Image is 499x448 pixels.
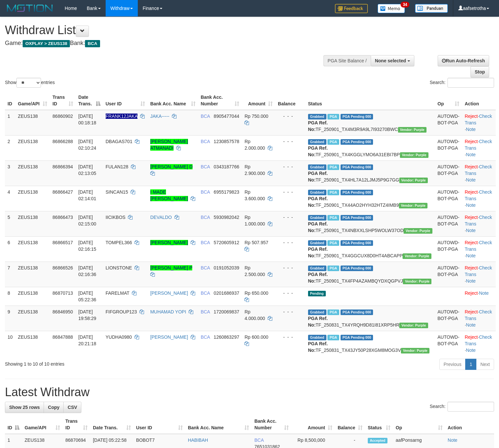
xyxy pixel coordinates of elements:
[244,334,268,340] span: Rp 600.000
[400,152,428,158] span: Vendor URL: https://trx4.1velocity.biz
[5,3,55,13] img: MOTION_logo.png
[308,139,326,145] span: Grabbed
[106,290,130,296] span: FARELMAT
[399,323,428,328] span: Vendor URL: https://trx4.1velocity.biz
[150,265,192,270] a: [PERSON_NAME] P
[368,438,387,443] span: Accepted
[327,240,339,246] span: Marked by aafpengsreynich
[327,164,339,170] span: Marked by aafpengsreynich
[150,309,186,314] a: MUHAMAD YOPI
[448,437,458,443] a: Note
[201,139,210,144] span: BCA
[150,139,188,151] a: [PERSON_NAME] ATMANADI
[399,203,427,208] span: Vendor URL: https://trx4.1velocity.biz
[150,114,169,119] a: JAKA-----
[305,91,435,110] th: Status
[465,359,476,370] a: 1
[244,189,265,201] span: Rp 3.600.000
[150,240,188,245] a: [PERSON_NAME]
[106,309,137,314] span: FIFGROUP123
[23,40,70,47] span: OXPLAY > ZEUS138
[466,177,476,182] a: Note
[201,309,210,314] span: BCA
[214,290,239,296] span: Copy 0201686937 to clipboard
[401,2,409,8] span: 34
[438,55,489,66] a: Run Auto-Refresh
[465,265,478,270] a: Reject
[5,40,326,47] h4: Game: Bank:
[201,290,210,296] span: BCA
[201,114,210,119] span: BCA
[447,78,494,88] input: Search:
[214,139,239,144] span: Copy 1230857578 to clipboard
[188,437,208,443] a: HABIBAH
[308,335,326,340] span: Grabbed
[15,306,50,331] td: ZEUS138
[15,135,50,160] td: ZEUS138
[465,215,478,220] a: Reject
[244,114,268,119] span: Rp 750.000
[435,110,462,136] td: AUTOWD-BOT-PGA
[78,265,96,277] span: [DATE] 02:16:36
[68,405,77,410] span: CSV
[244,215,265,226] span: Rp 1.000.000
[465,215,492,226] a: Check Trans
[341,164,373,170] span: PGA Pending
[148,91,198,110] th: Bank Acc. Name: activate to sort column ascending
[308,291,326,296] span: Pending
[201,265,210,270] span: BCA
[476,359,494,370] a: Next
[78,215,96,226] span: [DATE] 02:15:00
[52,240,73,245] span: 86866517
[78,189,96,201] span: [DATE] 02:14:01
[327,266,339,271] span: Marked by aafpengsreynich
[398,127,426,133] span: Vendor URL: https://trx4.1velocity.biz
[305,331,435,356] td: TF_250831_TX43JY50P28XGM8MOG3V
[78,139,96,151] span: [DATE] 02:10:24
[52,265,73,270] span: 86866526
[52,139,73,144] span: 86866288
[103,91,148,110] th: User ID: activate to sort column ascending
[341,309,373,315] span: PGA Pending
[52,189,73,195] span: 86866427
[242,91,275,110] th: Amount: activate to sort column ascending
[308,221,328,233] b: PGA Ref. No:
[278,309,303,315] div: - - -
[15,160,50,186] td: ZEUS138
[278,290,303,296] div: - - -
[5,331,15,356] td: 10
[327,139,339,145] span: Marked by aafpengsreynich
[462,186,496,211] td: · ·
[78,240,96,252] span: [DATE] 02:16:15
[244,309,265,321] span: Rp 4.000.000
[308,190,326,195] span: Grabbed
[106,215,126,220] span: IICIKBOS
[308,164,326,170] span: Grabbed
[465,334,478,340] a: Reject
[106,265,132,270] span: LIONSTONE
[341,139,373,145] span: PGA Pending
[244,265,265,277] span: Rp 2.500.000
[78,334,96,346] span: [DATE] 20:21:18
[50,91,76,110] th: Trans ID: activate to sort column ascending
[308,120,328,132] b: PGA Ref. No:
[466,253,476,258] a: Note
[134,415,185,434] th: User ID: activate to sort column ascending
[393,415,445,434] th: Op: activate to sort column ascending
[327,114,339,119] span: Marked by aafpengsreynich
[308,309,326,315] span: Grabbed
[52,334,73,340] span: 86847888
[308,316,328,328] b: PGA Ref. No:
[341,190,373,195] span: PGA Pending
[275,91,305,110] th: Balance
[465,334,492,346] a: Check Trans
[465,309,492,321] a: Check Trans
[244,139,265,151] span: Rp 2.000.000
[465,189,492,201] a: Check Trans
[371,55,414,66] button: None selected
[5,211,15,236] td: 5
[278,189,303,195] div: - - -
[5,91,15,110] th: ID
[15,91,50,110] th: Game/API: activate to sort column ascending
[435,135,462,160] td: AUTOWD-BOT-PGA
